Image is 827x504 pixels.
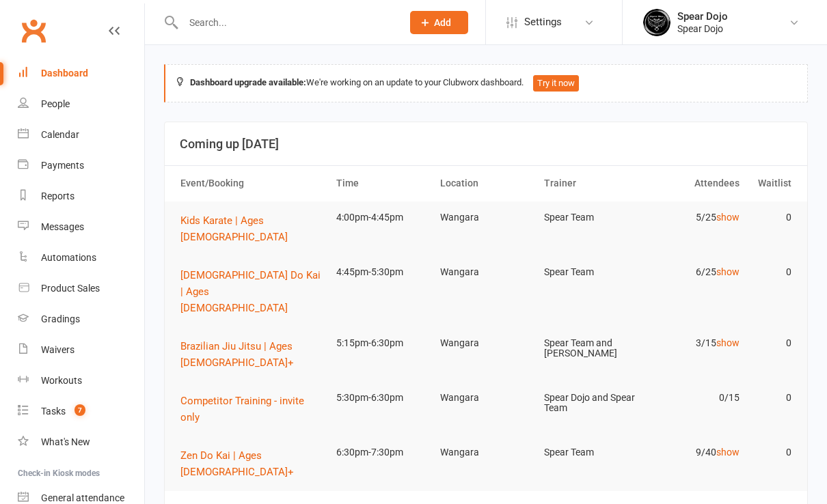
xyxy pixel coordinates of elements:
td: 0 [746,327,798,359]
span: Zen Do Kai | Ages [DEMOGRAPHIC_DATA]+ [180,449,294,478]
a: Workouts [18,365,144,396]
td: 3/15 [642,327,746,359]
td: Wangara [434,382,538,414]
div: People [41,98,70,109]
a: show [716,447,740,458]
button: Brazilian Jiu Jitsu | Ages [DEMOGRAPHIC_DATA]+ [180,338,324,371]
a: People [18,89,144,120]
a: Gradings [18,304,144,335]
div: Gradings [41,313,80,324]
a: What's New [18,427,144,458]
a: Calendar [18,120,144,150]
a: Messages [18,212,144,242]
th: Trainer [538,166,642,201]
td: Spear Team [538,256,642,288]
a: Tasks 7 [18,396,144,427]
th: Location [434,166,538,201]
span: Competitor Training - invite only [180,395,304,423]
input: Search... [179,13,392,32]
a: Payments [18,150,144,181]
span: Add [434,17,451,28]
th: Time [330,166,434,201]
div: Reports [41,191,74,201]
span: Settings [524,7,562,38]
th: Waitlist [746,166,798,201]
div: We're working on an update to your Clubworx dashboard. [164,64,808,102]
span: [DEMOGRAPHIC_DATA] Do Kai | Ages [DEMOGRAPHIC_DATA] [180,269,321,314]
th: Event/Booking [174,166,330,201]
td: 5/25 [642,201,746,234]
td: 0 [746,256,798,288]
h3: Coming up [DATE] [180,137,792,151]
a: Waivers [18,335,144,365]
td: 5:15pm-6:30pm [330,327,434,359]
div: Calendar [41,129,79,140]
td: 4:45pm-5:30pm [330,256,434,288]
div: Spear Dojo [677,23,728,35]
button: [DEMOGRAPHIC_DATA] Do Kai | Ages [DEMOGRAPHIC_DATA] [180,267,324,316]
button: Kids Karate | Ages [DEMOGRAPHIC_DATA] [180,212,324,245]
div: Workouts [41,375,82,386]
td: 5:30pm-6:30pm [330,382,434,414]
img: thumb_image1623745760.png [643,9,670,36]
button: Competitor Training - invite only [180,393,324,425]
div: Dashboard [41,68,88,79]
td: 4:00pm-4:45pm [330,201,434,234]
div: Product Sales [41,283,100,294]
button: Zen Do Kai | Ages [DEMOGRAPHIC_DATA]+ [180,447,324,480]
td: 0 [746,436,798,468]
div: General attendance [41,492,124,503]
td: Wangara [434,256,538,288]
span: Kids Karate | Ages [DEMOGRAPHIC_DATA] [180,214,288,243]
div: Waivers [41,344,74,355]
td: 0/15 [642,382,746,414]
button: Add [410,11,468,34]
td: Spear Team [538,436,642,468]
th: Attendees [642,166,746,201]
div: What's New [41,436,90,447]
td: Wangara [434,327,538,359]
td: Wangara [434,201,538,234]
td: Spear Team [538,201,642,234]
a: Product Sales [18,273,144,304]
td: Spear Team and [PERSON_NAME] [538,327,642,370]
a: Automations [18,242,144,273]
div: Automations [41,252,96,263]
a: Dashboard [18,58,144,89]
span: Brazilian Jiu Jitsu | Ages [DEMOGRAPHIC_DATA]+ [180,340,294,369]
span: 7 [74,404,85,416]
div: Messages [41,221,84,232]
div: Tasks [41,406,66,417]
a: show [716,337,740,348]
div: Spear Dojo [677,10,728,23]
a: Clubworx [16,14,51,48]
td: 9/40 [642,436,746,468]
a: show [716,212,740,223]
td: Spear Dojo and Spear Team [538,382,642,425]
td: Wangara [434,436,538,468]
td: 6/25 [642,256,746,288]
a: Reports [18,181,144,212]
div: Payments [41,160,84,171]
strong: Dashboard upgrade available: [190,77,306,87]
button: Try it now [533,75,579,92]
td: 6:30pm-7:30pm [330,436,434,468]
td: 0 [746,201,798,234]
td: 0 [746,382,798,414]
a: show [716,266,740,277]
